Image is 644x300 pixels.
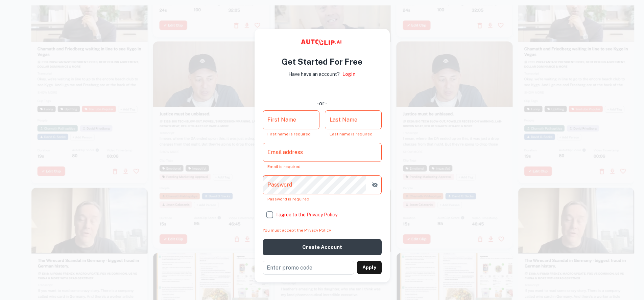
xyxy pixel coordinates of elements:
div: Email is required [267,165,377,169]
iframe: “使用 Google 账号登录”按钮 [260,83,385,98]
span: I agree to the [276,212,337,217]
button: Create account [263,239,382,255]
div: Password is required [267,197,377,201]
div: First name is required [267,132,315,136]
div: Last name is required [330,132,377,136]
a: Login [342,70,356,78]
button: Apply [357,261,382,274]
p: Have have an account? [288,70,340,78]
div: - or - [263,100,381,108]
input: Enter promo code [263,261,354,275]
a: Privacy Policy [307,212,337,217]
h4: Get Started For Free [282,56,362,68]
div: You must accept the Privacy Policy [263,228,382,232]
